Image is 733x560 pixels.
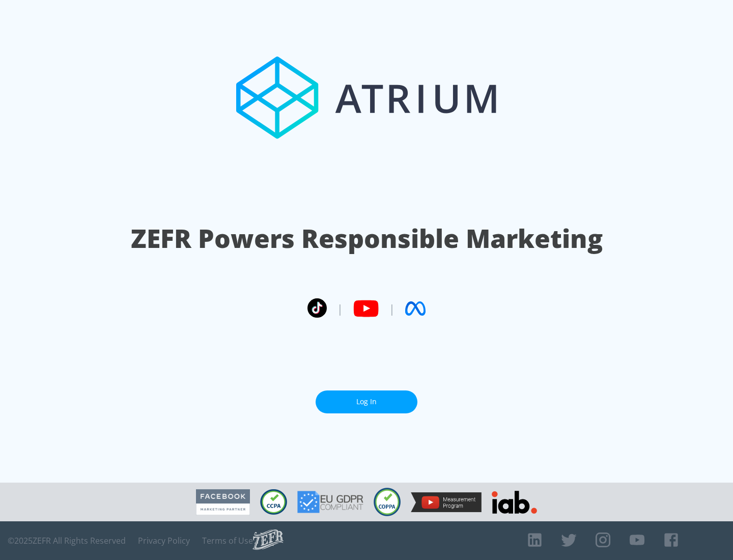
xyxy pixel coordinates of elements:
a: Log In [316,390,417,413]
img: CCPA Compliant [260,489,287,515]
span: | [389,301,395,316]
span: | [337,301,343,316]
img: COPPA Compliant [374,488,401,516]
a: Terms of Use [202,536,253,546]
img: GDPR Compliant [297,491,363,513]
img: Facebook Marketing Partner [196,489,250,515]
h1: ZEFR Powers Responsible Marketing [131,221,603,256]
img: IAB [492,491,537,514]
img: YouTube Measurement Program [411,492,482,512]
a: Privacy Policy [138,536,190,546]
span: © 2025 ZEFR All Rights Reserved [8,536,126,546]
